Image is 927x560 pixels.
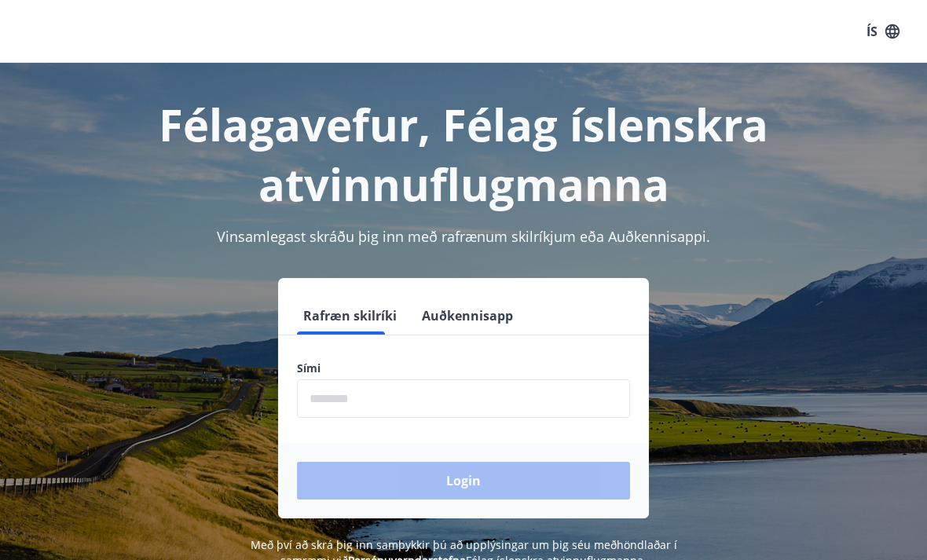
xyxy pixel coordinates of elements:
[297,297,403,335] button: Rafræn skilríki
[858,17,908,46] button: ÍS
[217,227,710,246] span: Vinsamlegast skráðu þig inn með rafrænum skilríkjum eða Auðkennisappi.
[416,297,519,335] button: Auðkennisapp
[19,94,908,214] h1: Félagavefur, Félag íslenskra atvinnuflugmanna
[297,361,630,376] label: Sími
